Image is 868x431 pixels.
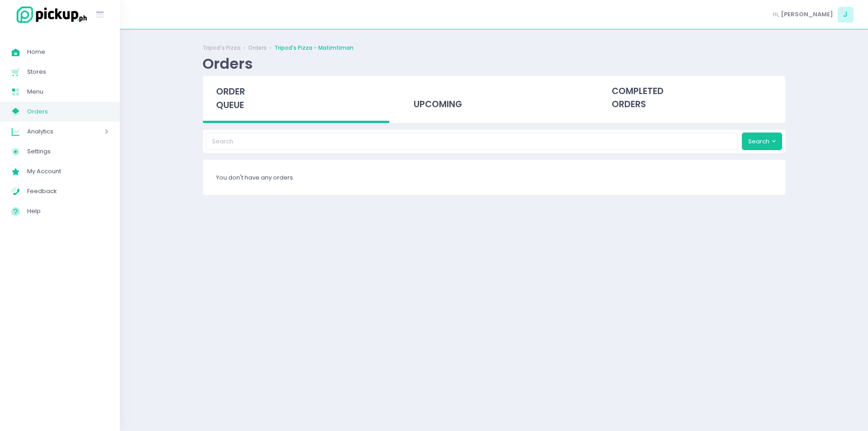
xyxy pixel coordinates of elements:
[274,44,354,52] a: Tripod's Pizza - Matimtiman
[203,44,241,52] a: Tripod's Pizza
[781,10,833,19] span: [PERSON_NAME]
[27,166,108,177] span: My Account
[248,44,267,52] a: Orders
[203,160,785,195] div: You don't have any orders.
[27,46,108,58] span: Home
[838,7,854,23] span: J
[401,76,587,120] div: upcoming
[27,146,108,157] span: Settings
[206,133,737,150] input: Search
[773,10,779,19] span: Hi,
[27,185,108,197] span: Feedback
[27,66,108,78] span: Stores
[742,133,783,150] button: Search
[599,76,785,120] div: completed orders
[203,55,253,72] div: Orders
[27,205,108,217] span: Help
[216,85,245,111] span: order queue
[27,86,108,98] span: Menu
[27,126,79,137] span: Analytics
[11,5,88,24] img: logo
[27,106,108,118] span: Orders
